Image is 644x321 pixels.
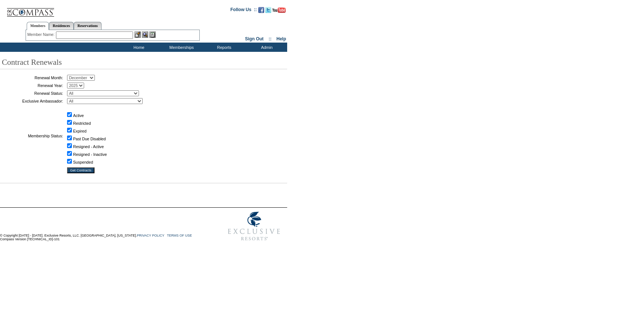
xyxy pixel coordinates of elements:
label: Expired [73,129,86,133]
a: TERMS OF USE [167,234,192,237]
img: b_edit.gif [135,31,141,38]
input: Get Contracts [67,167,94,173]
a: Residences [49,22,74,30]
img: Exclusive Resorts [221,208,287,245]
td: Memberships [159,43,202,52]
td: Follow Us :: [230,6,257,15]
a: PRIVACY POLICY [137,234,164,237]
a: Subscribe to our YouTube Channel [272,9,286,14]
img: View [142,31,148,38]
img: Follow us on Twitter [265,7,271,13]
td: Home [117,43,159,52]
img: Become our fan on Facebook [258,7,264,13]
a: Help [276,36,286,41]
td: Renewal Month: [2,75,63,81]
label: Past Due Disabled [73,137,106,141]
label: Suspended [73,160,93,164]
img: Compass Home [6,2,54,17]
a: Reservations [74,22,102,30]
td: Exclusive Ambassador: [2,98,63,104]
img: Subscribe to our YouTube Channel [272,7,286,13]
a: Become our fan on Facebook [258,9,264,14]
label: Resigned - Inactive [73,152,107,157]
td: Reports [202,43,245,52]
label: Active [73,113,84,118]
td: Admin [245,43,287,52]
a: Follow us on Twitter [265,9,271,14]
div: Member Name: [27,31,56,38]
img: Reservations [149,31,156,38]
label: Resigned - Active [73,144,104,149]
span: :: [269,36,272,41]
a: Sign Out [245,36,263,41]
a: Members [27,22,49,30]
td: Renewal Status: [2,90,63,96]
td: Renewal Year: [2,83,63,88]
label: Restricted [73,121,91,126]
td: Membership Status: [2,106,63,165]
